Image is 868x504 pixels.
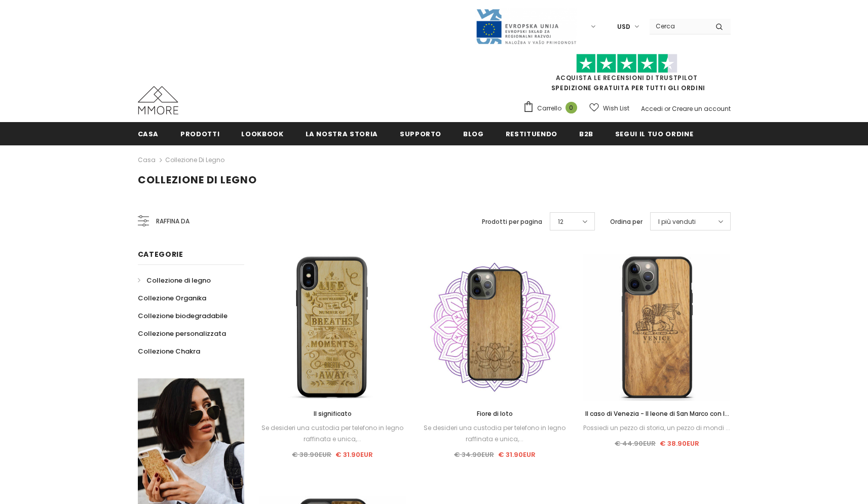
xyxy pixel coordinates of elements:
input: Search Site [650,19,708,33]
span: Blog [463,129,484,139]
span: Collezione Organika [138,293,206,303]
span: La nostra storia [306,129,378,139]
a: Lookbook [241,122,283,145]
a: Blog [463,122,484,145]
span: Casa [138,129,159,139]
span: SPEDIZIONE GRATUITA PER TUTTI GLI ORDINI [523,58,731,92]
span: 12 [558,217,563,227]
a: Il caso di Venezia - Il leone di San Marco con la scritta [583,408,730,419]
a: Creare un account [672,104,731,113]
span: Collezione biodegradabile [138,311,228,321]
span: 0 [565,102,577,113]
img: Fidati di Pilot Stars [576,54,677,73]
a: Segui il tuo ordine [615,122,693,145]
span: Lookbook [241,129,283,139]
span: Collezione personalizzata [138,329,226,338]
a: Acquista le recensioni di TrustPilot [556,73,698,82]
a: Collezione Organika [138,289,206,307]
span: Restituendo [506,129,557,139]
span: € 31.90EUR [498,450,536,459]
a: Collezione biodegradabile [138,307,228,325]
span: Collezione Chakra [138,346,200,356]
a: Collezione Chakra [138,342,200,360]
span: Wish List [603,103,629,113]
label: Prodotti per pagina [482,217,542,227]
span: € 34.90EUR [454,450,494,459]
a: Prodotti [180,122,219,145]
span: or [664,104,670,113]
a: Collezione personalizzata [138,325,226,342]
a: Javni Razpis [475,22,577,30]
a: B2B [579,122,593,145]
a: Collezione di legno [138,272,211,289]
span: Prodotti [180,129,219,139]
span: Il significato [314,409,352,418]
div: Possiedi un pezzo di storia, un pezzo di mondi ... [583,422,730,434]
a: La nostra storia [306,122,378,145]
div: Se desideri una custodia per telefono in legno raffinata e unica,... [421,422,568,445]
a: Collezione di legno [165,156,224,164]
img: Javni Razpis [475,8,577,45]
span: Segui il tuo ordine [615,129,693,139]
span: Il caso di Venezia - Il leone di San Marco con la scritta [585,409,729,429]
a: Il significato [259,408,406,419]
span: B2B [579,129,593,139]
a: Wish List [589,99,629,117]
a: Accedi [641,104,663,113]
span: € 38.90EUR [292,450,331,459]
span: € 38.90EUR [660,439,699,448]
span: I più venduti [658,217,696,227]
span: € 44.90EUR [615,439,656,448]
a: Casa [138,122,159,145]
a: Casa [138,154,156,166]
span: € 31.90EUR [335,450,373,459]
a: Carrello 0 [523,101,582,116]
span: USD [617,22,630,32]
span: Collezione di legno [146,276,211,285]
span: supporto [400,129,441,139]
span: Collezione di legno [138,173,257,187]
span: Raffina da [156,216,190,227]
span: Fiore di loto [477,409,513,418]
span: Categorie [138,249,183,259]
label: Ordina per [610,217,643,227]
img: Casi MMORE [138,86,178,114]
a: Restituendo [506,122,557,145]
a: Fiore di loto [421,408,568,419]
div: Se desideri una custodia per telefono in legno raffinata e unica,... [259,422,406,445]
a: supporto [400,122,441,145]
span: Carrello [537,103,561,113]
